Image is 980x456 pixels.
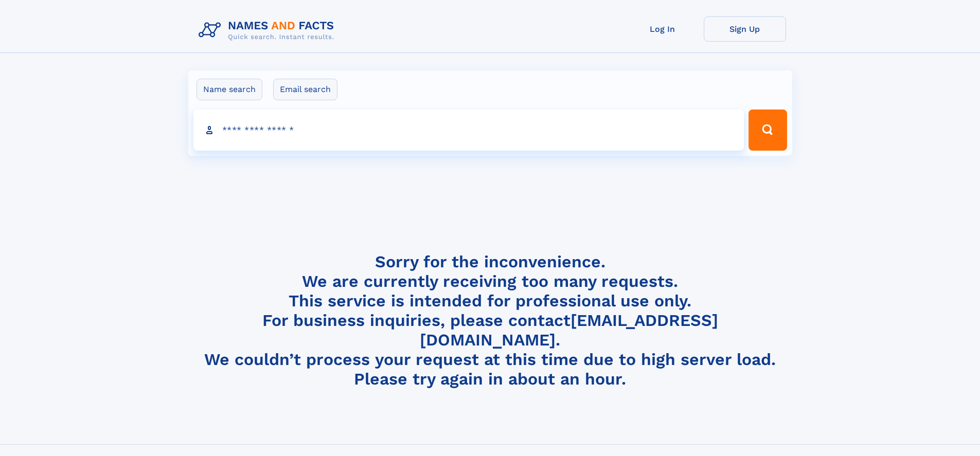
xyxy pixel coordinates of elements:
[194,16,343,44] img: Logo Names and Facts
[621,16,704,42] a: Log In
[749,110,787,151] button: Search Button
[194,252,786,389] h4: Sorry for the inconvenience. We are currently receiving too many requests. This service is intend...
[193,110,744,151] input: search input
[704,16,786,42] a: Sign Up
[420,311,718,350] a: [EMAIL_ADDRESS][DOMAIN_NAME]
[273,79,337,100] label: Email search
[197,79,262,100] label: Name search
